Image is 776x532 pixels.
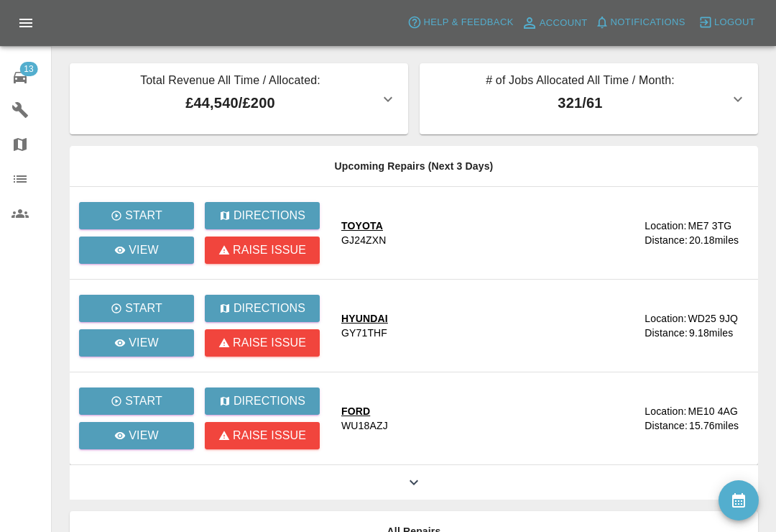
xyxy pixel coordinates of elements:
[81,92,379,114] p: £44,540 / £200
[431,72,729,92] p: # of Jobs Allocated All Time / Month:
[645,219,747,247] a: Location:ME7 3TGDistance:20.18miles
[688,219,731,233] div: ME7 3TG
[79,237,194,264] a: View
[205,329,320,357] button: Raise issue
[234,300,305,317] p: Directions
[79,387,194,415] button: Start
[645,404,747,433] a: Location:ME10 4AGDistance:15.76miles
[234,207,305,224] p: Directions
[341,311,388,326] div: HYUNDAI
[341,418,388,433] div: WU18AZJ
[129,242,159,259] p: View
[423,14,513,31] span: Help & Feedback
[431,92,729,114] p: 321 / 61
[233,242,306,259] p: Raise issue
[205,295,320,322] button: Directions
[125,300,162,317] p: Start
[205,422,320,449] button: Raise issue
[540,15,588,32] span: Account
[81,72,379,92] p: Total Revenue All Time / Allocated:
[404,12,517,34] button: Help & Feedback
[517,12,591,35] a: Account
[689,326,747,340] div: 9.18 miles
[645,418,688,433] div: Distance:
[689,233,747,247] div: 20.18 miles
[79,422,194,449] a: View
[591,12,689,34] button: Notifications
[719,480,759,520] button: availability
[125,393,162,410] p: Start
[9,6,43,40] button: Open drawer
[70,146,758,187] th: Upcoming Repairs (Next 3 Days)
[645,219,686,233] div: Location:
[611,14,685,31] span: Notifications
[341,219,633,247] a: TOYOTAGJ24ZXN
[79,295,194,322] button: Start
[125,207,162,224] p: Start
[129,427,159,444] p: View
[645,311,686,326] div: Location:
[79,202,194,229] button: Start
[341,233,387,247] div: GJ24ZXN
[420,63,758,134] button: # of Jobs Allocated All Time / Month:321/61
[688,404,738,418] div: ME10 4AG
[645,233,688,247] div: Distance:
[205,387,320,415] button: Directions
[645,404,686,418] div: Location:
[688,311,738,326] div: WD25 9JQ
[645,311,747,340] a: Location:WD25 9JQDistance:9.18miles
[19,62,37,76] span: 13
[341,311,633,340] a: HYUNDAIGY71THF
[205,202,320,229] button: Directions
[341,404,633,433] a: FORDWU18AZJ
[714,14,755,31] span: Logout
[645,326,688,340] div: Distance:
[689,418,747,433] div: 15.76 miles
[70,63,408,134] button: Total Revenue All Time / Allocated:£44,540/£200
[341,326,387,340] div: GY71THF
[234,393,305,410] p: Directions
[233,427,306,444] p: Raise issue
[129,334,159,352] p: View
[205,237,320,264] button: Raise issue
[79,329,194,357] a: View
[341,404,388,418] div: FORD
[695,12,759,34] button: Logout
[341,219,387,233] div: TOYOTA
[233,334,306,352] p: Raise issue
